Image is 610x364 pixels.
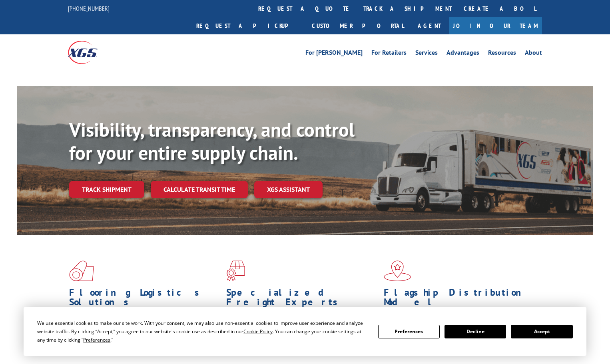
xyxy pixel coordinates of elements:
a: [PHONE_NUMBER] [68,4,110,12]
a: Services [415,50,438,58]
a: Track shipment [69,181,144,198]
span: Cookie Policy [243,328,273,335]
button: Decline [445,325,506,338]
img: xgs-icon-total-supply-chain-intelligence-red [69,261,94,281]
a: Advantages [447,50,479,58]
a: For Retailers [371,50,407,58]
img: xgs-icon-focused-on-flooring-red [226,261,245,281]
div: Cookie Consent Prompt [24,307,586,356]
a: Agent [410,17,449,34]
a: Request a pickup [190,17,306,34]
a: Resources [488,50,516,58]
b: Visibility, transparency, and control for your entire supply chain. [69,117,355,165]
h1: Flagship Distribution Model [384,288,535,311]
a: Join Our Team [449,17,542,34]
img: xgs-icon-flagship-distribution-model-red [384,261,411,281]
a: About [525,50,542,58]
a: For [PERSON_NAME] [305,50,363,58]
a: XGS ASSISTANT [254,181,323,198]
a: Calculate transit time [151,181,248,198]
div: We use essential cookies to make our site work. With your consent, we may also use non-essential ... [37,319,368,344]
h1: Flooring Logistics Solutions [69,288,220,311]
h1: Specialized Freight Experts [226,288,377,311]
span: Preferences [83,336,110,343]
a: Customer Portal [306,17,410,34]
button: Accept [511,325,572,338]
button: Preferences [378,325,440,338]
